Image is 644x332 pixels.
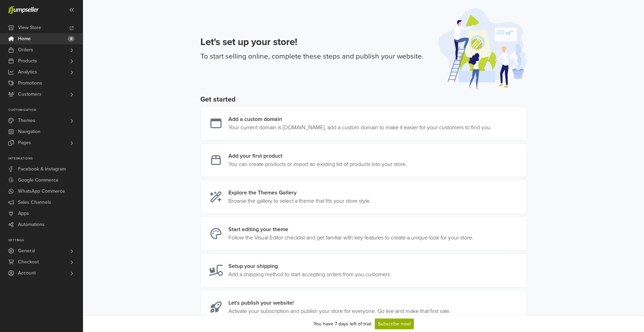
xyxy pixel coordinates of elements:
[18,78,42,89] span: Promotions
[18,137,31,148] span: Pages
[8,238,83,243] p: Settings
[18,186,65,197] span: WhatsApp Commerce
[314,320,372,327] div: You have 7 days left of trial.
[18,245,35,256] span: General
[8,108,83,112] p: Customization
[18,33,31,44] span: Home
[18,197,51,208] span: Sales Channels
[18,115,35,126] span: Themes
[18,22,41,33] span: View Store
[68,36,74,42] span: 6
[18,219,45,230] span: Automations
[200,51,424,62] p: To start selling online, complete these steps and publish your website.
[18,268,36,279] span: Account
[18,67,37,78] span: Analytics
[200,36,424,48] h3: Let's set up your store!
[18,256,39,268] span: Checkout
[200,95,527,104] h5: Get started
[18,44,33,55] span: Orders
[18,55,37,67] span: Products
[18,89,42,100] span: Customers
[375,318,414,329] a: Subscribe now!
[18,164,66,175] span: Facebook & Instagram
[18,208,29,219] span: Apps
[18,175,58,186] span: Google Commerce
[438,8,527,90] img: onboarding-illustration-afe561586f57c9d3ab25.svg
[8,157,83,161] p: Integrations
[18,126,40,137] span: Navigation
